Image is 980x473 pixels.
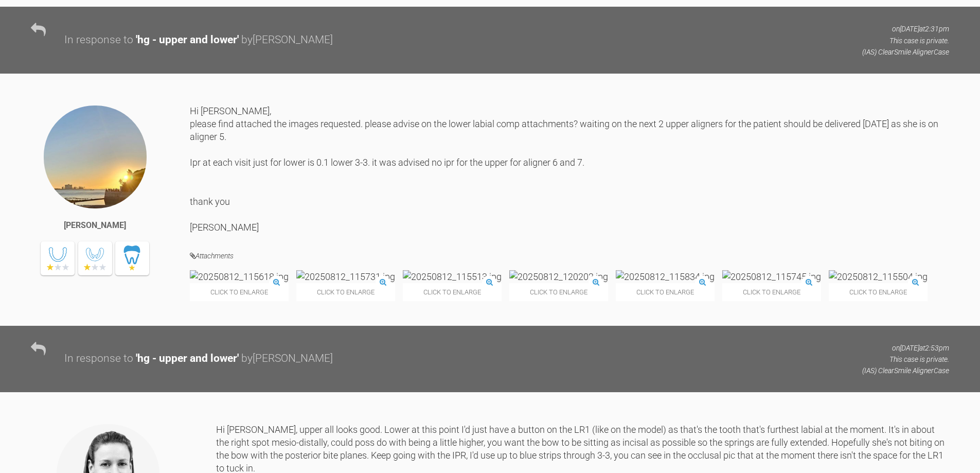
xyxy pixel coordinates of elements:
p: (IAS) ClearSmile Aligner Case [862,365,949,376]
span: Click to enlarge [296,283,395,301]
img: 20250812_115618.jpg [190,270,289,283]
p: on [DATE] at 2:53pm [862,342,949,354]
img: 20250812_120202.jpg [509,270,608,283]
img: Bernadette Ssentoogo [43,104,148,209]
span: Click to enlarge [403,283,502,301]
div: In response to [64,350,133,367]
p: on [DATE] at 2:31pm [862,23,949,34]
div: ' hg - upper and lower ' [136,31,239,49]
div: [PERSON_NAME] [64,219,126,232]
div: Hi [PERSON_NAME], please find attached the images requested. please advise on the lower labial co... [190,104,949,234]
span: Click to enlarge [722,283,821,301]
p: This case is private. [862,35,949,46]
img: 20250812_115504.jpg [829,270,928,283]
img: 20250812_115513.jpg [403,270,502,283]
span: Click to enlarge [616,283,715,301]
div: by [PERSON_NAME] [241,31,333,49]
div: ' hg - upper and lower ' [136,350,239,367]
p: (IAS) ClearSmile Aligner Case [862,46,949,58]
img: 20250812_115834.jpg [616,270,715,283]
img: 20250812_115731.jpg [296,270,395,283]
h4: Attachments [190,250,949,262]
p: This case is private. [862,354,949,365]
div: In response to [64,31,133,49]
span: Click to enlarge [509,283,608,301]
span: Click to enlarge [829,283,928,301]
div: by [PERSON_NAME] [241,350,333,367]
span: Click to enlarge [190,283,289,301]
img: 20250812_115745.jpg [722,270,821,283]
